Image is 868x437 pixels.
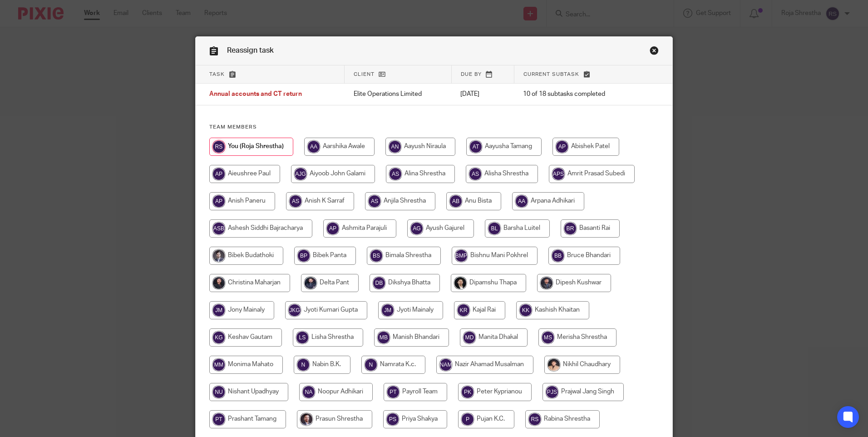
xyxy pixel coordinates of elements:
a: Close this dialog window [650,46,659,58]
td: 10 of 18 subtasks completed [514,84,638,105]
span: Reassign task [227,47,274,54]
span: Current subtask [523,72,579,77]
span: Annual accounts and CT return [209,91,302,98]
span: Client [354,72,375,77]
span: Task [209,72,225,77]
p: [DATE] [460,89,505,99]
span: Due by [461,72,482,77]
h4: Team members [209,124,659,131]
p: Elite Operations Limited [354,89,443,99]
